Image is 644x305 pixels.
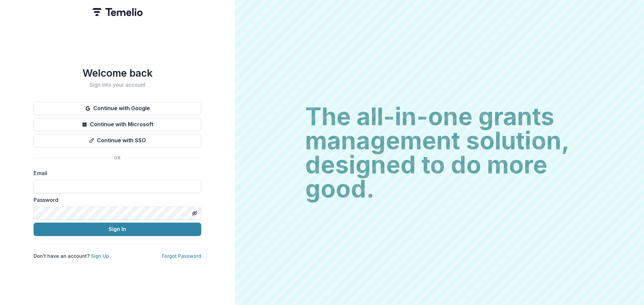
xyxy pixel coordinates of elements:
a: Forgot Password [162,253,201,259]
button: Continue with Google [34,102,201,115]
button: Continue with Microsoft [34,118,201,131]
img: Temelio [92,8,143,16]
h2: Sign into your account [34,82,201,88]
h1: Welcome back [34,67,201,79]
button: Toggle password visibility [189,208,200,219]
label: Email [34,169,197,177]
button: Sign In [34,223,201,236]
button: Continue with SSO [34,134,201,147]
label: Password [34,196,197,204]
a: Sign Up [91,253,109,259]
p: Don't have an account? [34,252,109,259]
